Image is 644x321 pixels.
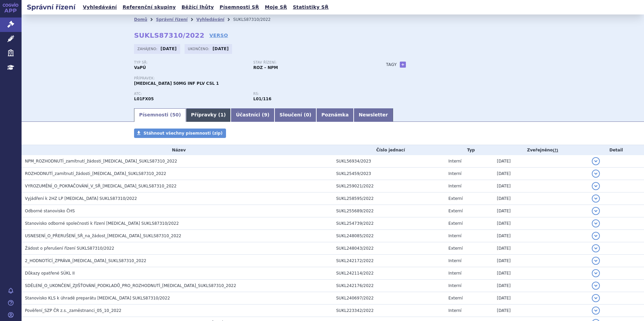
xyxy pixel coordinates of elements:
[253,97,271,101] strong: brentuximab vedotin
[592,170,600,178] button: detail
[253,61,366,65] p: Stav řízení:
[445,145,493,155] th: Typ
[493,267,588,280] td: [DATE]
[134,17,147,22] a: Domů
[134,92,247,96] p: ATC:
[275,108,316,122] a: Sloučení (0)
[592,194,600,203] button: detail
[592,307,600,315] button: detail
[134,108,186,122] a: Písemnosti (50)
[386,61,397,69] h3: Tagy
[220,112,224,117] span: 1
[493,192,588,205] td: [DATE]
[333,305,445,317] td: SUKL223342/2022
[493,217,588,230] td: [DATE]
[231,108,274,122] a: Účastníci (9)
[134,31,204,39] strong: SUKLS87310/2022
[333,155,445,168] td: SUKL56934/2023
[592,282,600,290] button: detail
[210,32,228,39] a: VERSO
[172,112,179,117] span: 50
[25,271,75,276] span: Důkazy opatřené SÚKL II
[134,76,373,80] p: Přípravek:
[25,159,177,164] span: NPM_ROZHODNUTÍ_zamítnutí_žádosti_ADCETRIS_SUKLS87310_2022
[448,258,461,263] span: Interní
[493,280,588,292] td: [DATE]
[213,46,229,51] strong: [DATE]
[306,112,309,117] span: 0
[448,171,461,176] span: Interní
[156,17,188,22] a: Správní řízení
[25,258,147,263] span: 2_HODNOTÍCÍ_ZPRÁVA_ADCETRIS_SUKLS87310_2022
[186,108,231,122] a: Přípravky (1)
[592,207,600,215] button: detail
[333,145,445,155] th: Číslo jednací
[448,283,461,288] span: Interní
[316,108,354,122] a: Poznámka
[253,65,278,70] strong: ROZ – NPM
[592,182,600,190] button: detail
[493,180,588,192] td: [DATE]
[25,296,170,300] span: Stanovisko KLS k úhradě preparátu Adcetris SUKLS87310/2022
[25,283,236,288] span: SDĚLENÍ_O_UKONČENÍ_ZJIŠŤOVÁNÍ_PODKLADŮ_PRO_ROZHODNUTÍ_ADCETRIS_SUKLS87310_2022
[333,267,445,280] td: SUKL242114/2022
[448,296,462,300] span: Externí
[196,17,224,22] a: Vyhledávání
[400,62,406,68] a: +
[553,148,558,153] abbr: (?)
[493,168,588,180] td: [DATE]
[493,145,588,155] th: Zveřejněno
[137,46,159,51] span: Zahájeno:
[218,3,261,12] a: Písemnosti SŘ
[592,157,600,165] button: detail
[333,205,445,217] td: SUKL255689/2022
[493,255,588,267] td: [DATE]
[291,3,330,12] a: Statistiky SŘ
[25,171,166,176] span: ROZHODNUTÍ_zamítnutí_žádosti_ADCETRIS_SUKLS87310_2022
[493,305,588,317] td: [DATE]
[592,269,600,277] button: detail
[22,145,333,155] th: Název
[25,196,137,201] span: Vyjádření k 2HZ LP Adcetris SUKLS87310/2022
[448,308,461,313] span: Interní
[448,184,461,188] span: Interní
[333,180,445,192] td: SUKL259021/2022
[253,92,366,96] p: RS:
[333,255,445,267] td: SUKL242172/2022
[592,219,600,227] button: detail
[25,209,75,213] span: Odborné stanovisko ČHS
[134,61,247,65] p: Typ SŘ:
[25,308,121,313] span: Pověření_SZP ČR z.s._zaměstnanci_05_10_2022
[134,65,146,70] strong: VaPÚ
[134,129,226,138] a: Stáhnout všechny písemnosti (zip)
[333,230,445,242] td: SUKL248085/2022
[448,234,461,238] span: Interní
[493,230,588,242] td: [DATE]
[448,159,461,164] span: Interní
[264,112,267,117] span: 9
[81,3,119,12] a: Vyhledávání
[121,3,178,12] a: Referenční skupiny
[493,155,588,168] td: [DATE]
[448,221,462,226] span: Externí
[25,246,114,251] span: Žádost o přerušení řízení SUKLS87310/2022
[134,81,219,86] span: [MEDICAL_DATA] 50MG INF PLV CSL 1
[25,184,176,188] span: VYROZUMĚNÍ_O_POKRAČOVÁNÍ_V_SŘ_ADCETRIS_SUKLS87310_2022
[592,294,600,302] button: detail
[188,46,211,51] span: Ukončeno:
[592,244,600,252] button: detail
[134,97,154,101] strong: BRENTUXIMAB VEDOTIN
[354,108,393,122] a: Newsletter
[143,131,223,136] span: Stáhnout všechny písemnosti (zip)
[592,232,600,240] button: detail
[333,280,445,292] td: SUKL242176/2022
[333,292,445,305] td: SUKL240697/2022
[448,246,462,251] span: Externí
[25,234,181,238] span: USNESENÍ_O_PŘERUŠENÍ_SŘ_na_žádost_ADCETRIS_SUKLS87310_2022
[493,242,588,255] td: [DATE]
[448,209,462,213] span: Externí
[180,3,216,12] a: Běžící lhůty
[493,292,588,305] td: [DATE]
[592,257,600,265] button: detail
[448,196,462,201] span: Externí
